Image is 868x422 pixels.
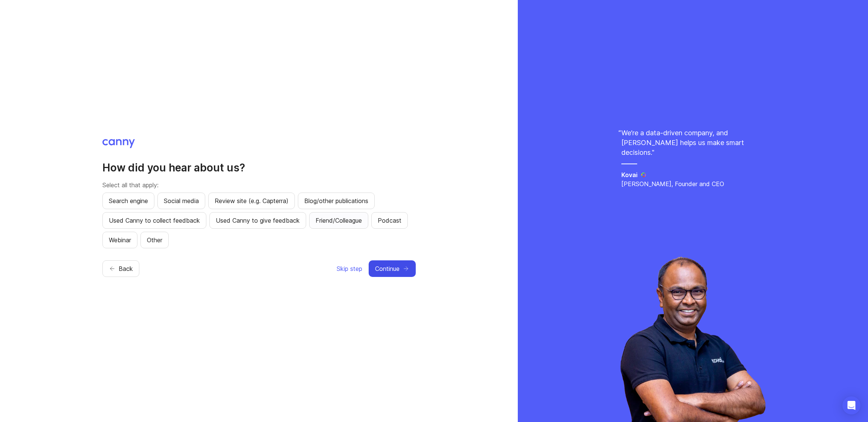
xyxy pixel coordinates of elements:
[215,196,288,205] span: Review site (e.g. Capterra)
[119,264,133,273] span: Back
[375,264,400,273] span: Continue
[316,216,362,225] span: Friend/Colleague
[369,260,416,277] button: Continue
[109,216,200,225] span: Used Canny to collect feedback
[102,232,137,248] button: Webinar
[641,172,647,178] img: Kovai logo
[209,212,306,229] button: Used Canny to give feedback
[621,179,764,188] p: [PERSON_NAME], Founder and CEO
[109,196,148,205] span: Search engine
[147,235,162,245] span: Other
[371,212,408,229] button: Podcast
[208,193,295,209] button: Review site (e.g. Capterra)
[157,193,205,209] button: Social media
[621,170,638,179] h5: Kovai
[102,139,135,148] img: Canny logo
[164,196,199,205] span: Social media
[102,193,154,209] button: Search engine
[102,260,139,277] button: Back
[140,232,169,248] button: Other
[102,180,416,190] p: Select all that apply:
[620,256,766,422] img: saravana-fdffc8c2a6fa09d1791ca03b1e989ae1.webp
[216,216,300,225] span: Used Canny to give feedback
[298,193,375,209] button: Blog/other publications
[378,216,401,225] span: Podcast
[621,128,764,157] p: We’re a data-driven company, and [PERSON_NAME] helps us make smart decisions. "
[102,161,416,174] h2: How did you hear about us?
[304,196,368,205] span: Blog/other publications
[102,212,206,229] button: Used Canny to collect feedback
[336,260,363,277] button: Skip step
[842,396,860,414] div: Open Intercom Messenger
[309,212,368,229] button: Friend/Colleague
[337,264,362,273] span: Skip step
[109,235,131,245] span: Webinar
